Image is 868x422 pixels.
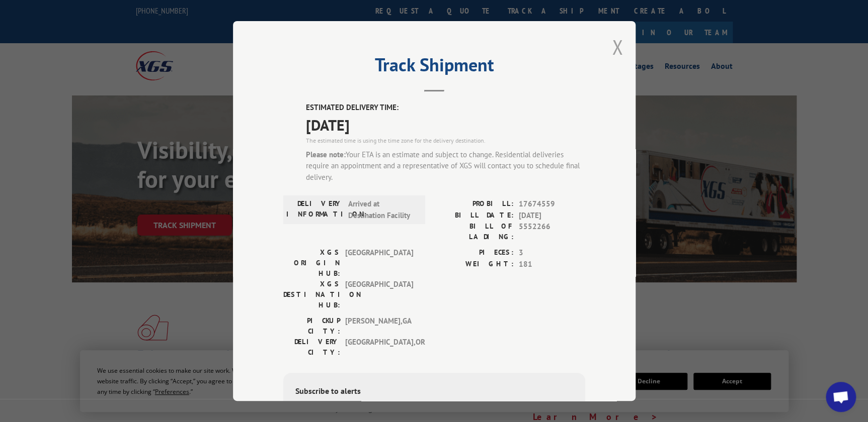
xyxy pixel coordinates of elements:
label: XGS ORIGIN HUB: [283,247,340,279]
span: [GEOGRAPHIC_DATA] [345,247,413,279]
span: Arrived at Destination Facility [348,198,416,221]
label: PIECES: [434,247,514,259]
div: Your ETA is an estimate and subject to change. Residential deliveries require an appointment and ... [306,149,585,183]
label: DELIVERY INFORMATION: [286,198,343,221]
span: 181 [519,259,585,270]
div: Open chat [826,382,856,412]
strong: Please note: [306,150,346,159]
label: WEIGHT: [434,259,514,270]
label: PICKUP CITY: [283,315,340,337]
div: The estimated time is using the time zone for the delivery destination. [306,136,585,145]
div: Get texted with status updates for this shipment. Message and data rates may apply. Message frequ... [295,399,573,422]
span: [PERSON_NAME] , GA [345,315,413,337]
label: XGS DESTINATION HUB: [283,279,340,310]
h2: Track Shipment [283,58,585,77]
label: PROBILL: [434,198,514,210]
span: [DATE] [519,210,585,222]
span: 5552266 [519,221,585,242]
label: DELIVERY CITY: [283,337,340,358]
span: 17674559 [519,198,585,210]
span: [DATE] [306,114,585,136]
label: ESTIMATED DELIVERY TIME: [306,102,585,114]
span: [GEOGRAPHIC_DATA] , OR [345,337,413,358]
button: Close modal [612,34,623,60]
span: [GEOGRAPHIC_DATA] [345,279,413,310]
span: 3 [519,247,585,259]
div: Subscribe to alerts [295,385,573,399]
label: BILL DATE: [434,210,514,222]
label: BILL OF LADING: [434,221,514,242]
